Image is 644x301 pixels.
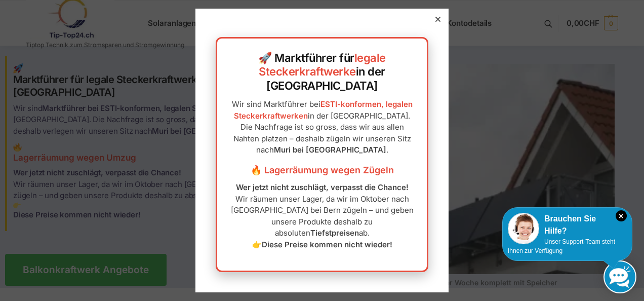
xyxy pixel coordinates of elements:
p: Wir sind Marktführer bei in der [GEOGRAPHIC_DATA]. Die Nachfrage ist so gross, dass wir aus allen... [227,99,417,156]
strong: Muri bei [GEOGRAPHIC_DATA] [274,145,386,155]
h3: 🔥 Lagerräumung wegen Zügeln [227,164,417,177]
strong: Tiefstpreisen [310,228,359,238]
i: Schließen [616,210,627,221]
img: Customer service [508,213,539,244]
strong: Diese Preise kommen nicht wieder! [262,240,392,249]
a: legale Steckerkraftwerke [259,51,386,79]
div: Brauchen Sie Hilfe? [508,213,627,237]
span: Unser Support-Team steht Ihnen zur Verfügung [508,238,615,254]
strong: Wer jetzt nicht zuschlägt, verpasst die Chance! [236,182,409,192]
p: Wir räumen unser Lager, da wir im Oktober nach [GEOGRAPHIC_DATA] bei Bern zügeln – und geben unse... [227,182,417,250]
a: ESTI-konformen, legalen Steckerkraftwerken [234,99,413,121]
h2: 🚀 Marktführer für in der [GEOGRAPHIC_DATA] [227,51,417,93]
